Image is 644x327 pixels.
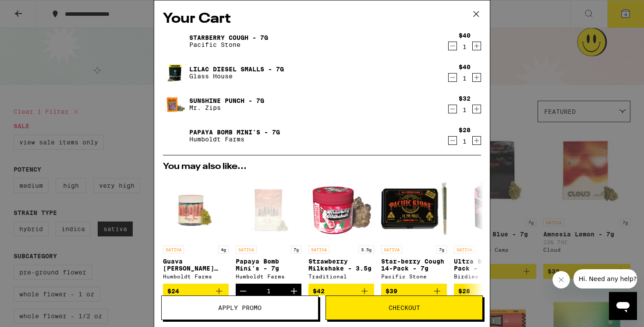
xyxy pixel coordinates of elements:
[454,274,520,279] div: Birdies
[189,66,284,73] a: Lilac Diesel Smalls - 7g
[308,176,374,241] img: Traditional - Strawberry Milkshake - 3.5g
[459,32,471,39] div: $40
[287,284,301,299] button: Increment
[163,94,188,115] img: Sunshine Punch - 7g
[609,292,637,320] iframe: Button to launch messaging window
[189,129,280,136] a: Papaya Bomb Mini's - 7g
[459,63,471,70] div: $40
[161,295,318,320] button: Apply Promo
[459,106,471,113] div: 1
[381,176,447,284] a: Open page for Star-berry Cough 14-Pack - 7g from Pacific Stone
[189,104,264,111] p: Mr. Zips
[163,176,229,284] a: Open page for Guava Mintz Premium - 4g from Humboldt Farms
[381,274,447,279] div: Pacific Stone
[454,176,520,241] img: Birdies - Ultra Sativa 5-Pack - 4.20g
[167,288,179,295] span: $24
[163,60,188,85] img: Lilac Diesel Smalls - 7g
[308,258,374,272] p: Strawberry Milkshake - 3.5g
[454,258,520,272] p: Ultra Sativa 5-Pack - 4.20g
[218,305,262,311] span: Apply Promo
[458,288,470,295] span: $28
[163,123,188,148] img: Papaya Bomb Mini's - 7g
[573,269,637,288] iframe: Message from company
[163,258,229,272] p: Guava [PERSON_NAME] Premium - 4g
[308,246,329,253] p: SATIVA
[454,176,520,284] a: Open page for Ultra Sativa 5-Pack - 4.20g from Birdies
[448,73,457,82] button: Decrement
[472,73,481,82] button: Increment
[459,127,471,134] div: $28
[381,284,447,299] button: Add to bag
[448,105,457,113] button: Decrement
[291,246,301,253] p: 7g
[236,284,251,299] button: Decrement
[381,176,447,241] img: Pacific Stone - Star-berry Cough 14-Pack - 7g
[163,246,184,253] p: SATIVA
[308,284,374,299] button: Add to bag
[308,274,374,279] div: Traditional
[358,246,374,253] p: 3.5g
[236,274,301,279] div: Humboldt Farms
[459,138,471,145] div: 1
[236,176,301,284] a: Open page for Papaya Bomb Mini's - 7g from Humboldt Farms
[454,284,520,299] button: Add to bag
[389,305,420,311] span: Checkout
[163,9,481,29] h2: Your Cart
[163,274,229,279] div: Humboldt Farms
[267,288,271,295] div: 1
[189,34,268,41] a: StarBerry Cough - 7g
[472,136,481,145] button: Increment
[459,75,471,82] div: 1
[308,176,374,284] a: Open page for Strawberry Milkshake - 3.5g from Traditional
[236,258,301,272] p: Papaya Bomb Mini's - 7g
[386,288,397,295] span: $39
[163,29,188,53] img: StarBerry Cough - 7g
[163,162,481,171] h2: You may also like...
[472,105,481,113] button: Increment
[189,41,268,48] p: Pacific Stone
[236,246,257,253] p: SATIVA
[454,246,475,253] p: SATIVA
[459,43,471,50] div: 1
[448,42,457,50] button: Decrement
[448,136,457,145] button: Decrement
[189,136,280,143] p: Humboldt Farms
[313,288,325,295] span: $42
[326,295,483,320] button: Checkout
[189,97,264,104] a: Sunshine Punch - 7g
[381,246,402,253] p: SATIVA
[436,246,447,253] p: 7g
[163,284,229,299] button: Add to bag
[218,246,229,253] p: 4g
[472,42,481,50] button: Increment
[552,271,570,288] iframe: Close message
[381,258,447,272] p: Star-berry Cough 14-Pack - 7g
[459,95,471,102] div: $32
[163,176,229,241] img: Humboldt Farms - Guava Mintz Premium - 4g
[189,73,284,80] p: Glass House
